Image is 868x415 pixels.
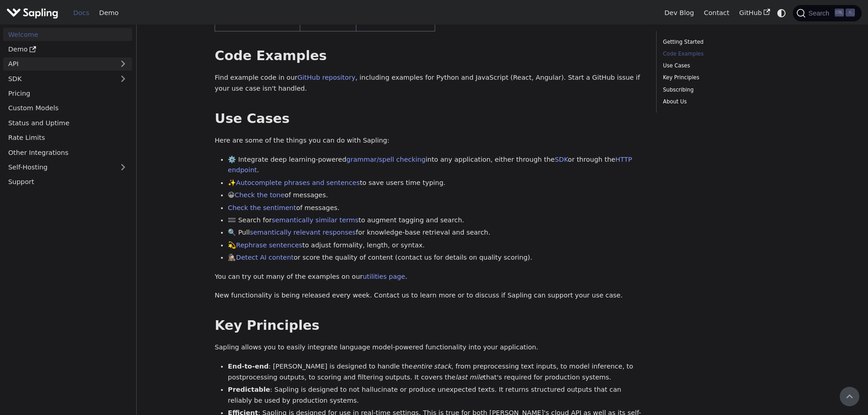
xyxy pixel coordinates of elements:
[235,191,284,199] a: Check the tone
[346,156,426,163] a: grammar/spell checking
[236,241,302,249] a: Rephrase sentences
[663,38,786,46] a: Getting Started
[3,175,132,189] a: Support
[228,178,643,189] li: ✨ to save users time typing.
[456,374,483,381] em: last mile
[663,61,786,70] a: Use Cases
[228,240,643,251] li: 💫 to adjust formality, length, or syntax.
[68,6,94,20] a: Docs
[3,161,132,174] a: Self-Hosting
[840,387,859,406] button: Scroll back to top
[228,227,643,238] li: 🔍 Pull for knowledge-base retrieval and search.
[3,146,132,159] a: Other Integrations
[806,10,835,17] span: Search
[3,116,132,129] a: Status and Uptime
[6,6,58,20] img: Sapling.ai
[699,6,734,20] a: Contact
[236,179,360,186] a: Autocomplete phrases and sentences
[236,254,293,261] a: Detect AI content
[215,135,643,146] p: Here are some of the things you can do with Sapling:
[228,203,643,214] li: of messages.
[272,216,358,224] a: semantically similar terms
[228,215,643,226] li: 🟰 Search for to augment tagging and search.
[114,57,132,71] button: Expand sidebar category 'API'
[228,154,643,176] li: ⚙️ Integrate deep learning-powered into any application, either through the or through the .
[215,318,643,334] h2: Key Principles
[3,43,132,56] a: Demo
[663,73,786,82] a: Key Principles
[228,190,643,201] li: 😀 of messages.
[663,86,786,94] a: Subscribing
[6,6,62,20] a: Sapling.ai
[555,156,568,163] a: SDK
[3,102,132,115] a: Custom Models
[228,384,643,406] li: : Sapling is designed to not hallucinate or produce unexpected texts. It returns structured outpu...
[663,97,786,106] a: About Us
[94,6,123,20] a: Demo
[250,229,356,236] a: semantically relevant responses
[3,72,114,85] a: SDK
[663,50,786,58] a: Code Examples
[228,361,643,383] li: : [PERSON_NAME] is designed to handle the , from preprocessing text inputs, to model inference, t...
[734,6,775,20] a: GitHub
[775,6,788,20] button: Switch between dark and light mode (currently system mode)
[228,252,643,263] li: 🕵🏽‍♀️ or score the quality of content (contact us for details on quality scoring).
[363,273,405,280] a: utilities page
[298,74,355,81] a: GitHub repository
[215,72,643,94] p: Find example code in our , including examples for Python and JavaScript (React, Angular). Start a...
[413,363,452,370] em: entire stack
[215,111,643,127] h2: Use Cases
[215,272,643,282] p: You can try out many of the examples on our .
[793,5,861,21] button: Search (Ctrl+K)
[846,9,855,17] kbd: K
[228,386,270,393] strong: Predictable
[3,131,132,144] a: Rate Limits
[228,204,296,211] a: Check the sentiment
[3,28,132,41] a: Welcome
[215,48,643,64] h2: Code Examples
[3,57,114,71] a: API
[215,290,643,301] p: New functionality is being released every week. Contact us to learn more or to discuss if Sapling...
[228,363,268,370] strong: End-to-end
[659,6,699,20] a: Dev Blog
[114,72,132,85] button: Expand sidebar category 'SDK'
[215,342,643,353] p: Sapling allows you to easily integrate language model-powered functionality into your application.
[3,87,132,100] a: Pricing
